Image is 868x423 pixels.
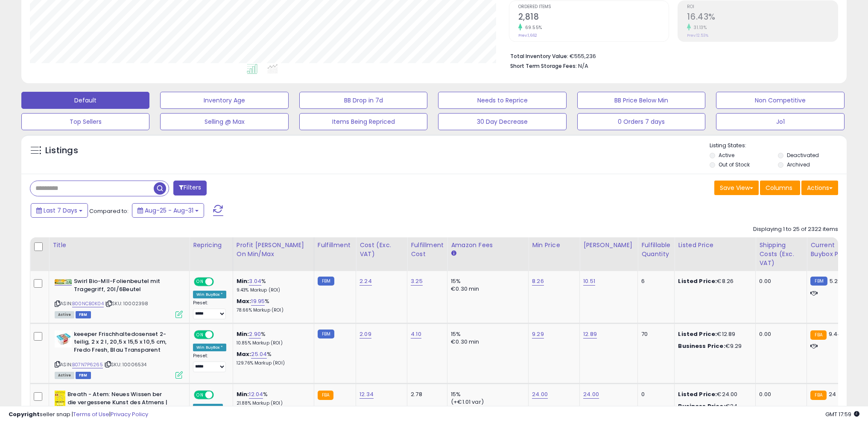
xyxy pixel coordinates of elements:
small: 31.13% [691,24,707,31]
div: % [237,277,307,293]
b: Max: [237,350,251,358]
img: 5165gb9RTiL._SL40_.jpg [55,391,65,408]
button: Needs to Reprice [438,92,566,109]
div: 6 [641,277,668,285]
img: 41tPaWkbjLL._SL40_.jpg [55,279,72,284]
a: 2.09 [359,330,371,338]
a: 19.95 [251,297,265,306]
div: Cost (Exc. VAT) [359,241,403,259]
div: Fulfillable Quantity [641,241,671,259]
button: 0 Orders 7 days [577,113,705,130]
div: 0.00 [759,391,800,398]
button: Top Sellers [21,113,149,130]
div: Amazon Fees [451,241,525,250]
span: Compared to: [89,207,129,215]
div: Listed Price [678,241,752,250]
span: Ordered Items [518,5,669,9]
b: Min: [237,390,249,398]
a: Privacy Policy [111,410,148,418]
h2: 2,818 [518,12,669,23]
button: Save View [714,181,759,195]
button: Items Being Repriced [299,113,427,130]
button: BB Price Below Min [577,92,705,109]
b: keeeper Frischhaltedosenset 2-teilig, 2 x 2 l, 20,5 x 15,5 x 10,5 cm, Fredo Fresh, Blau Transparent [74,330,178,356]
b: Listed Price: [678,277,717,285]
span: OFF [213,278,226,286]
small: FBM [318,330,334,338]
span: FBM [76,372,91,379]
div: 0 [641,391,668,398]
small: FBA [810,330,826,340]
p: 129.76% Markup (ROI) [237,360,307,366]
button: Default [21,92,149,109]
button: Aug-25 - Aug-31 [132,203,204,218]
button: Filters [173,181,207,195]
span: FBM [76,311,91,318]
div: 70 [641,330,668,338]
a: B00NCB0K04 [72,300,104,307]
label: Active [719,152,734,159]
a: 24.00 [583,390,599,399]
span: OFF [213,391,226,399]
div: Profit [PERSON_NAME] on Min/Max [237,241,310,259]
b: Min: [237,277,249,285]
span: N/A [578,62,588,70]
button: Actions [801,181,838,195]
a: 10.51 [583,277,595,286]
div: €9.29 [678,342,749,350]
div: Preset: [193,300,226,319]
button: Last 7 Days [31,203,88,218]
div: Current Buybox Price [810,241,854,259]
b: Listed Price: [678,330,717,338]
div: Win BuyBox * [193,344,226,351]
span: Columns [766,184,792,192]
span: ROI [687,5,838,9]
div: Fulfillment [318,241,352,250]
button: BB Drop in 7d [299,92,427,109]
span: | SKU: 10002398 [105,300,149,307]
span: All listings currently available for purchase on Amazon [55,311,74,318]
th: The percentage added to the cost of goods (COGS) that forms the calculator for Min & Max prices. [233,237,314,271]
span: 24 [829,390,836,398]
small: Amazon Fees. [451,250,456,257]
div: % [237,350,307,366]
div: €24.00 [678,391,749,398]
div: Title [53,241,186,250]
div: €0.30 min [451,338,522,346]
a: 4.10 [411,330,421,338]
span: Last 7 Days [44,206,77,215]
b: Min: [237,330,249,338]
b: Max: [237,297,251,305]
span: All listings currently available for purchase on Amazon [55,372,74,379]
div: seller snap | | [9,411,148,419]
span: 2025-09-8 17:59 GMT [825,410,859,418]
div: ASIN: [55,330,183,378]
div: 15% [451,277,522,285]
img: 41KrjEzGkEL._SL40_.jpg [55,330,72,347]
button: Non Competitive [716,92,844,109]
small: Prev: 12.53% [687,33,708,38]
div: Preset: [193,353,226,372]
small: FBM [810,277,827,286]
button: Jo1 [716,113,844,130]
a: 2.90 [249,330,261,338]
button: 30 Day Decrease [438,113,566,130]
h5: Listings [45,145,78,157]
small: Prev: 1,662 [518,33,537,38]
div: €8.26 [678,277,749,285]
span: Aug-25 - Aug-31 [145,206,193,215]
a: 12.34 [359,390,374,399]
a: 3.04 [249,277,261,286]
div: 0.00 [759,330,800,338]
p: 9.43% Markup (ROI) [237,287,307,293]
strong: Copyright [9,410,40,418]
div: 0.00 [759,277,800,285]
a: 25.04 [251,350,267,359]
small: FBA [318,391,333,400]
span: ON [195,391,205,399]
span: 9.44 [829,330,842,338]
div: €12.89 [678,330,749,338]
li: €555,236 [510,50,832,61]
a: Terms of Use [73,410,109,418]
div: % [237,298,307,313]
